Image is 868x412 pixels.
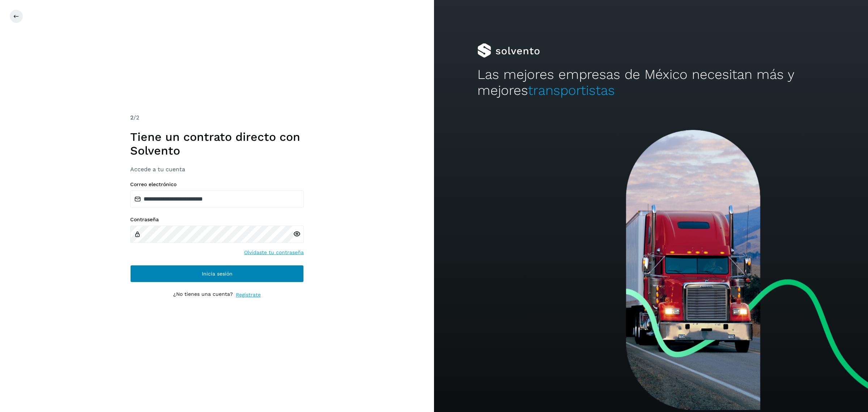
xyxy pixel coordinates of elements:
[528,83,615,98] span: transportistas
[130,265,304,282] button: Inicia sesión
[173,291,233,299] p: ¿No tienes una cuenta?
[244,249,304,256] a: Olvidaste tu contraseña
[130,216,304,223] label: Contraseña
[130,166,304,173] h3: Accede a tu cuenta
[130,130,304,158] h1: Tiene un contrato directo con Solvento
[130,181,304,188] label: Correo electrónico
[202,271,233,276] span: Inicia sesión
[477,67,825,99] h2: Las mejores empresas de México necesitan más y mejores
[130,114,133,121] span: 2
[236,291,261,299] a: Regístrate
[130,113,304,122] div: /2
